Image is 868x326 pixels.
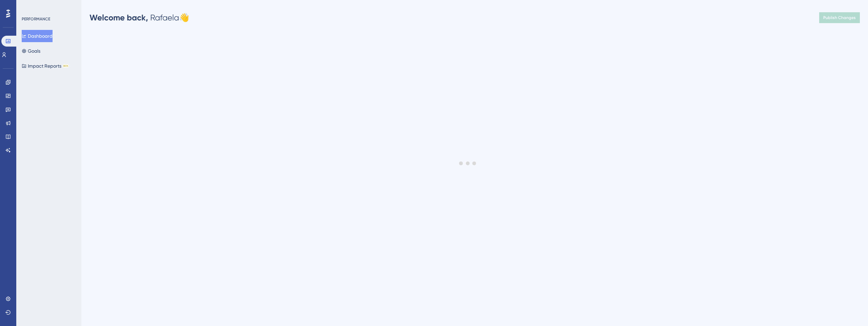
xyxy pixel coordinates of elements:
button: Goals [22,45,40,57]
button: Publish Changes [819,12,860,23]
span: Publish Changes [823,15,856,20]
button: Dashboard [22,30,53,42]
button: Impact ReportsBETA [22,60,69,72]
span: Welcome back, [90,13,148,22]
div: PERFORMANCE [22,16,50,22]
div: BETA [63,64,69,68]
div: Rafaela 👋 [90,12,189,23]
